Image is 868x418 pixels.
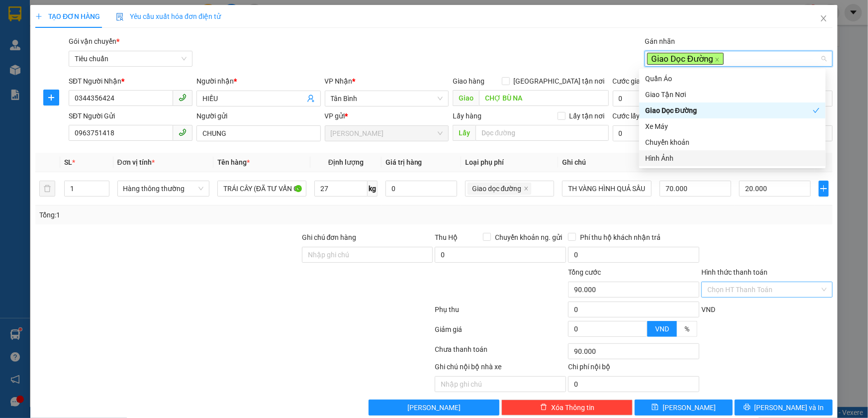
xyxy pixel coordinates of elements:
div: Quần Áo [639,71,826,87]
span: Yêu cầu xuất hóa đơn điện tử [116,12,221,20]
button: plus [43,90,59,105]
span: plus [819,185,828,193]
span: plus [44,94,59,102]
div: SĐT Người Nhận [69,76,193,87]
div: Chuyển khoản [645,137,820,148]
span: [GEOGRAPHIC_DATA] tận nơi [510,76,609,87]
span: VND [655,325,669,333]
span: Giao dọc đường [472,183,522,194]
div: Giao Tận Nơi [645,89,820,100]
span: Đã thu [34,37,57,46]
span: printer [744,404,751,412]
span: Tân Bình [331,91,443,106]
div: Xe Máy [639,118,826,134]
div: Chi phí nội bộ [568,361,699,376]
span: close [524,186,529,192]
span: 0 [89,48,94,56]
img: icon [116,13,124,21]
div: Người gửi [196,110,320,121]
span: VP Nhận [325,77,353,85]
span: kg [368,181,378,197]
span: 0 [126,48,131,56]
div: Người nhận [196,76,320,87]
span: CỤC GIẤY TRẮNG CHỮ ĐEN [20,14,139,32]
span: [PERSON_NAME] và In [755,402,824,413]
span: SL [64,158,72,166]
input: Ghi chú đơn hàng [302,247,433,263]
span: plus [35,13,42,20]
span: Giá trị hàng [386,158,422,166]
label: Ghi chú đơn hàng [302,233,357,241]
div: Giảm giá [434,324,568,341]
input: Dọc đường [479,90,609,106]
span: Gói vận chuyển [69,37,119,45]
span: Chưa thu [75,37,107,46]
span: Chuyển khoản ng. gửi [491,232,566,243]
span: % [684,325,689,333]
label: Gán nhãn [645,37,675,45]
input: 0 [386,181,457,197]
div: Ghi chú nội bộ nhà xe [435,361,566,376]
span: Giao [453,90,479,106]
div: Chưa thanh toán [434,344,568,361]
span: Tiêu chuẩn [75,51,187,66]
label: Cước lấy hàng [613,112,658,120]
div: SĐT Người Gửi [69,110,193,121]
span: Hàng thông thường [123,181,203,196]
span: Lấy tận nơi [566,110,609,121]
span: [PERSON_NAME] [407,402,461,413]
span: phone [179,94,187,102]
button: Close [810,5,838,33]
div: Xe Máy [645,121,820,132]
div: Hình Ảnh [639,150,826,166]
div: Giao Dọc Đường [645,105,813,116]
span: Thu hộ [116,37,141,46]
div: Hình Ảnh [645,153,820,164]
div: Phụ thu [434,304,568,321]
span: Phí thu hộ khách nhận trả [576,232,665,243]
th: Ghi chú [558,153,656,172]
span: VND [701,306,715,313]
span: Giao hàng [453,77,484,85]
div: Tổng: 1 [39,209,335,220]
button: printer[PERSON_NAME] và In [735,400,833,416]
input: Cước giao hàng [613,91,705,106]
input: Ghi Chú [562,181,652,197]
span: Ghi chú: [20,14,139,32]
input: Gán nhãn [725,53,727,65]
span: close [820,14,828,22]
span: [PERSON_NAME] [663,402,716,413]
button: delete [39,181,55,197]
button: [PERSON_NAME] [369,400,500,416]
div: Giao Tận Nơi [639,87,826,103]
span: check [813,107,820,114]
button: plus [819,181,829,197]
span: Lấy [453,125,476,141]
span: Tổng cước [568,268,601,276]
span: Giao Dọc Đường [647,53,724,65]
button: save[PERSON_NAME] [635,400,733,416]
span: Giao dọc đường [468,183,531,195]
input: VD: Bàn, Ghế [217,181,307,197]
div: Giao Dọc Đường [639,103,826,118]
input: Cước lấy hàng [613,125,705,141]
span: Thu Hộ [435,233,458,241]
span: TẠO ĐƠN HÀNG [35,12,100,20]
button: deleteXóa Thông tin [501,400,633,416]
span: Đơn vị tính [117,158,155,166]
th: Loại phụ phí [461,153,559,172]
label: Hình thức thanh toán [701,268,768,276]
span: Cư Kuin [331,126,443,141]
span: close [715,57,720,62]
span: delete [540,404,547,412]
div: VP gửi [325,110,449,121]
span: Định lượng [328,158,364,166]
span: 30.000 [33,48,58,56]
span: save [652,404,659,412]
span: phone [179,128,187,136]
span: Xóa Thông tin [551,402,594,413]
div: Chuyển khoản [639,134,826,150]
label: Cước giao hàng [613,77,662,85]
input: Nhập ghi chú [435,376,566,392]
span: Lấy hàng [453,112,482,120]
